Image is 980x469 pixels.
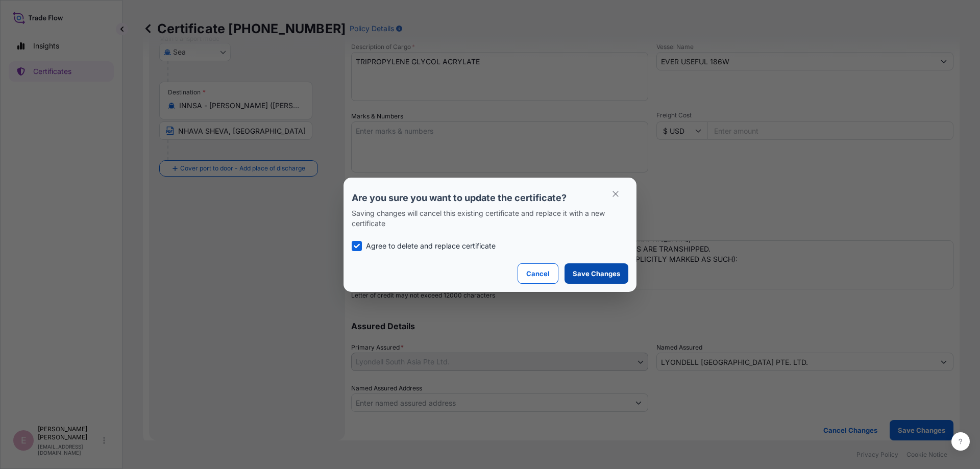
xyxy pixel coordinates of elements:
p: Agree to delete and replace certificate [366,241,496,251]
p: Are you sure you want to update the certificate? [352,192,628,204]
p: Saving changes will cancel this existing certificate and replace it with a new certificate [352,208,628,229]
p: Cancel [526,268,550,279]
p: Save Changes [573,268,620,279]
button: Save Changes [565,263,628,284]
button: Cancel [518,263,558,284]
